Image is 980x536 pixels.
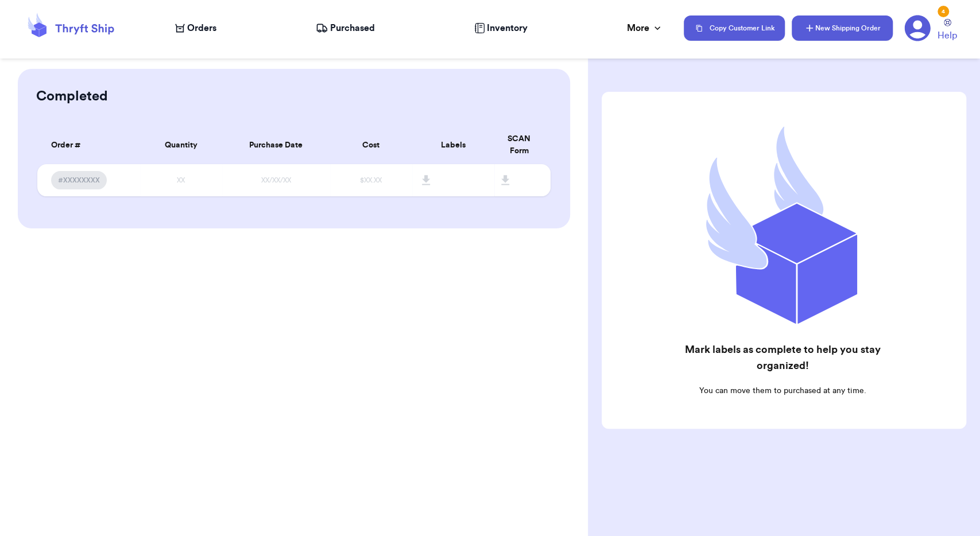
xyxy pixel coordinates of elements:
a: Orders [175,21,216,35]
h2: Mark labels as complete to help you stay organized! [680,341,886,374]
div: More [627,21,663,35]
a: Help [938,19,957,42]
span: $XX.XX [360,177,382,184]
span: #XXXXXXXX [58,176,100,185]
th: Quantity [140,126,222,164]
span: XX [177,177,185,184]
th: Order # [37,126,140,164]
a: Inventory [474,21,528,35]
a: 4 [904,15,931,41]
th: Cost [330,126,412,164]
div: 4 [938,6,949,17]
th: Purchase Date [222,126,330,164]
h2: Completed [36,87,108,106]
span: Inventory [487,21,528,35]
th: Labels [412,126,494,164]
button: New Shipping Order [792,15,893,41]
button: Copy Customer Link [684,15,785,41]
span: Orders [187,21,216,35]
a: Purchased [316,21,375,35]
span: XX/XX/XX [261,177,291,184]
span: Purchased [330,21,375,35]
p: You can move them to purchased at any time. [680,385,886,397]
span: Help [938,29,957,42]
th: SCAN Form [494,126,551,164]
